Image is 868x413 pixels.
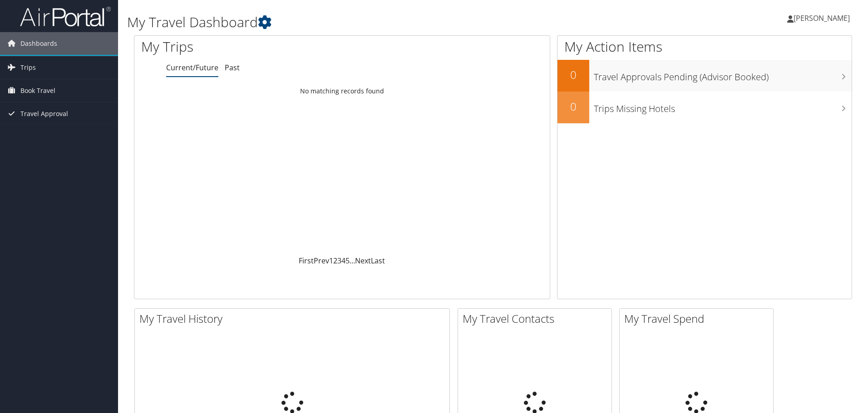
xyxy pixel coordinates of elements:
h2: 0 [557,99,589,114]
a: 2 [333,256,337,266]
span: Dashboards [20,32,57,55]
a: 5 [345,256,350,266]
h1: My Action Items [557,37,852,56]
a: [PERSON_NAME] [787,5,859,32]
span: Travel Approval [20,102,68,125]
span: … [350,256,355,266]
h2: My Travel Spend [624,311,773,326]
td: No matching records found [134,83,550,99]
a: Prev [314,256,329,266]
a: Next [355,256,371,266]
a: Past [225,63,240,73]
h3: Trips Missing Hotels [594,98,852,115]
h1: My Trips [141,37,370,56]
a: 1 [329,256,333,266]
h1: My Travel Dashboard [127,13,615,32]
a: First [299,256,314,266]
a: 3 [337,256,341,266]
a: 0Trips Missing Hotels [557,92,852,123]
a: 0Travel Approvals Pending (Advisor Booked) [557,60,852,92]
h2: My Travel Contacts [463,311,612,326]
a: Last [371,256,385,266]
h2: My Travel History [139,311,449,326]
span: Trips [20,56,36,79]
h3: Travel Approvals Pending (Advisor Booked) [594,66,852,83]
span: [PERSON_NAME] [794,13,850,23]
h2: 0 [557,67,589,83]
img: airportal-logo.png [20,6,111,27]
span: Book Travel [20,79,55,102]
a: 4 [341,256,345,266]
a: Current/Future [166,63,218,73]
